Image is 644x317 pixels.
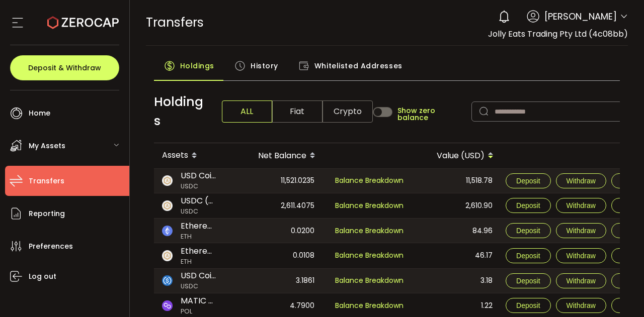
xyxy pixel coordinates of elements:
[413,169,501,193] div: 11,518.78
[506,198,550,213] button: Deposit
[556,198,606,213] button: Withdraw
[234,169,323,193] div: 11,521.0235
[556,273,606,288] button: Withdraw
[556,173,606,188] button: Withdraw
[162,226,173,236] img: eth_portfolio.svg
[154,147,234,164] div: Assets
[335,250,404,260] span: Balance Breakdown
[544,10,617,23] span: [PERSON_NAME]
[181,295,216,307] span: MATIC (Gas Token)
[222,100,272,123] span: ALL
[567,177,596,185] span: Withdraw
[181,270,216,282] span: USD Coin
[181,195,216,207] span: USDC (Base)
[335,200,404,210] span: Balance Breakdown
[506,248,550,263] button: Deposit
[28,64,101,71] span: Deposit & Withdraw
[180,56,214,76] span: Holdings
[516,227,540,235] span: Deposit
[397,107,466,121] span: Show zero balance
[556,298,606,313] button: Withdraw
[146,14,204,31] span: Transfers
[234,219,323,243] div: 0.0200
[556,248,606,263] button: Withdraw
[516,277,540,285] span: Deposit
[506,223,550,238] button: Deposit
[506,173,550,188] button: Deposit
[29,206,65,221] span: Reporting
[567,201,596,209] span: Withdraw
[154,92,206,131] span: Holdings
[335,226,404,236] span: Balance Breakdown
[335,300,404,310] span: Balance Breakdown
[413,147,502,164] div: Value (USD)
[251,56,278,76] span: History
[413,269,501,293] div: 3.18
[567,277,596,285] span: Withdraw
[488,28,628,40] span: Jolly Eats Trading Pty Ltd (4c08bb)
[181,182,216,191] span: USDC
[556,223,606,238] button: Withdraw
[181,282,216,291] span: USDC
[234,193,323,219] div: 2,611.4075
[272,100,323,123] span: Fiat
[162,250,173,261] img: zuPXiwguUFiBOIQyqLOiXsnnNitlx7q4LCwEbLHADjIpTka+Lip0HH8D0VTrd02z+wEAAAAASUVORK5CYII=
[181,170,216,182] span: USD Coin (Polygon)
[181,232,216,242] span: ETH
[506,298,550,313] button: Deposit
[29,174,64,188] span: Transfers
[234,243,323,268] div: 0.0108
[181,207,216,217] span: USDC
[234,269,323,293] div: 3.1861
[10,55,119,80] button: Deposit & Withdraw
[162,275,173,286] img: usdc_portfolio.svg
[516,252,540,260] span: Deposit
[413,243,501,268] div: 46.17
[516,201,540,209] span: Deposit
[567,227,596,235] span: Withdraw
[162,300,173,311] img: matic_polygon_portfolio.png
[516,177,540,185] span: Deposit
[29,239,73,254] span: Preferences
[181,307,216,316] span: POL
[594,269,644,317] iframe: Chat Widget
[162,200,173,211] img: zuPXiwguUFiBOIQyqLOiXsnnNitlx7q4LCwEbLHADjIpTka+Lip0HH8D0VTrd02z+wEAAAAASUVORK5CYII=
[181,257,216,267] span: ETH
[29,139,65,153] span: My Assets
[335,275,404,285] span: Balance Breakdown
[29,106,50,121] span: Home
[506,273,550,288] button: Deposit
[335,175,404,185] span: Balance Breakdown
[234,147,324,164] div: Net Balance
[413,193,501,219] div: 2,610.90
[567,301,596,309] span: Withdraw
[323,100,373,123] span: Crypto
[162,175,173,186] img: zuPXiwguUFiBOIQyqLOiXsnnNitlx7q4LCwEbLHADjIpTka+Lip0HH8D0VTrd02z+wEAAAAASUVORK5CYII=
[29,269,56,284] span: Log out
[181,220,216,232] span: Ethereum
[314,56,403,76] span: Whitelisted Addresses
[181,245,216,257] span: Ethereum (Base)
[413,219,501,243] div: 84.96
[567,252,596,260] span: Withdraw
[516,301,540,309] span: Deposit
